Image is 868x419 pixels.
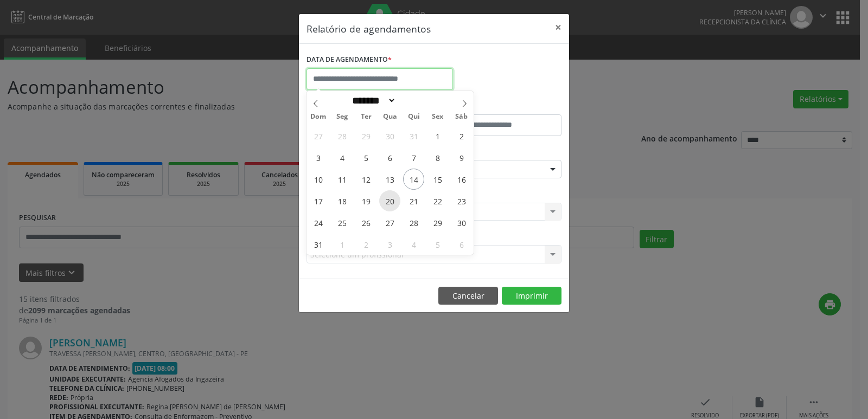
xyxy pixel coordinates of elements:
[331,190,353,211] span: Agosto 18, 2025
[379,147,400,168] span: Agosto 6, 2025
[437,98,561,114] label: ATÉ
[379,234,400,255] span: Setembro 3, 2025
[331,212,353,233] span: Agosto 25, 2025
[378,113,402,120] span: Qua
[402,113,426,120] span: Qui
[355,234,376,255] span: Setembro 2, 2025
[331,234,353,255] span: Setembro 1, 2025
[403,147,424,168] span: Agosto 7, 2025
[308,190,329,211] span: Agosto 17, 2025
[438,287,498,305] button: Cancelar
[307,51,392,68] label: DATA DE AGENDAMENTO
[403,212,424,233] span: Agosto 28, 2025
[307,113,330,120] span: Dom
[451,234,472,255] span: Setembro 6, 2025
[308,169,329,190] span: Agosto 10, 2025
[502,287,561,305] button: Imprimir
[348,95,396,106] select: Month
[396,95,432,106] input: Year
[403,190,424,211] span: Agosto 21, 2025
[451,169,472,190] span: Agosto 16, 2025
[427,147,448,168] span: Agosto 8, 2025
[307,22,431,36] h5: Relatório de agendamentos
[403,234,424,255] span: Setembro 4, 2025
[330,113,354,120] span: Seg
[331,147,353,168] span: Agosto 4, 2025
[427,212,448,233] span: Agosto 29, 2025
[427,125,448,146] span: Agosto 1, 2025
[308,234,329,255] span: Agosto 31, 2025
[355,169,376,190] span: Agosto 12, 2025
[355,212,376,233] span: Agosto 26, 2025
[427,234,448,255] span: Setembro 5, 2025
[450,113,474,120] span: Sáb
[451,212,472,233] span: Agosto 30, 2025
[379,212,400,233] span: Agosto 27, 2025
[426,113,450,120] span: Sex
[331,169,353,190] span: Agosto 11, 2025
[427,169,448,190] span: Agosto 15, 2025
[451,125,472,146] span: Agosto 2, 2025
[379,169,400,190] span: Agosto 13, 2025
[331,125,353,146] span: Julho 28, 2025
[308,125,329,146] span: Julho 27, 2025
[451,147,472,168] span: Agosto 9, 2025
[354,113,378,120] span: Ter
[547,14,569,41] button: Close
[403,125,424,146] span: Julho 31, 2025
[379,125,400,146] span: Julho 30, 2025
[308,212,329,233] span: Agosto 24, 2025
[451,190,472,211] span: Agosto 23, 2025
[379,190,400,211] span: Agosto 20, 2025
[355,147,376,168] span: Agosto 5, 2025
[308,147,329,168] span: Agosto 3, 2025
[427,190,448,211] span: Agosto 22, 2025
[355,125,376,146] span: Julho 29, 2025
[403,169,424,190] span: Agosto 14, 2025
[355,190,376,211] span: Agosto 19, 2025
